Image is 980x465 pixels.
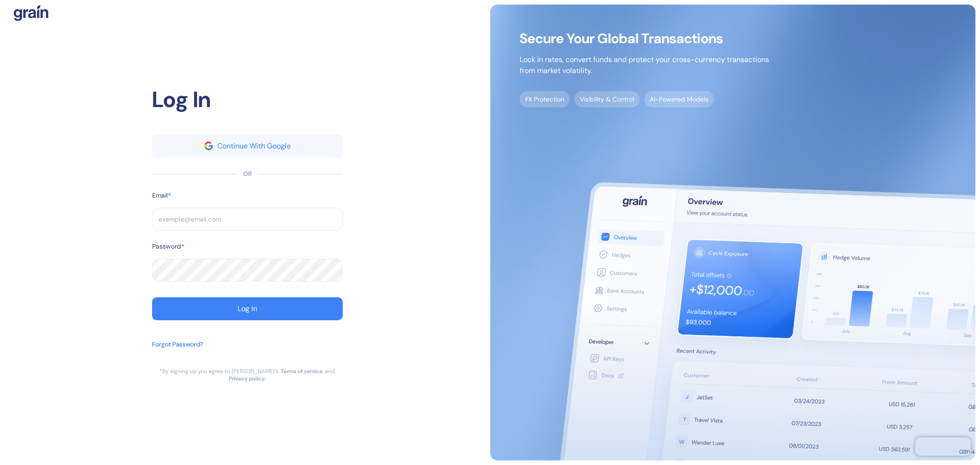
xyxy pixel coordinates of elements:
[229,375,266,382] a: Privacy policy.
[644,91,714,108] span: AI-Powered Models
[152,191,168,200] label: Email
[217,142,291,150] div: Continue With Google
[152,208,343,231] input: example@email.com
[159,368,278,375] div: *By signing up you agree to [PERSON_NAME]’s
[152,340,203,349] div: Forgot Password?
[152,242,181,251] label: Password
[325,368,335,375] div: and
[281,368,323,375] a: Terms of service
[152,335,203,368] button: Forgot Password?
[490,5,976,460] img: signup-main-image
[520,34,769,43] span: Secure Your Global Transactions
[238,305,257,312] div: Log In
[520,54,769,76] p: Lock in rates, convert funds and protect your cross-currency transactions from market volatility.
[574,91,640,108] span: Visibility & Control
[152,297,343,320] button: Log In
[243,169,252,179] div: OR
[915,437,971,456] iframe: Chatra live chat
[152,135,343,158] button: googleContinue With Google
[204,142,213,150] img: google
[152,83,343,116] div: Log In
[520,91,570,108] span: FX Protection
[14,5,48,21] img: logo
